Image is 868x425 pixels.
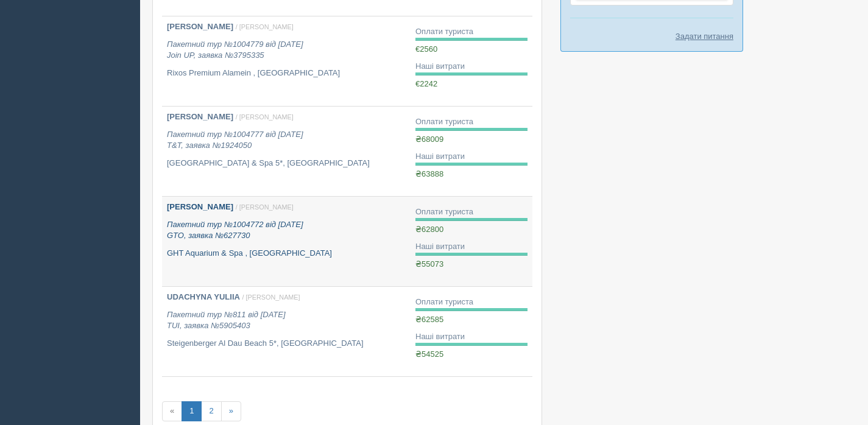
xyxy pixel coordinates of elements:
span: ₴68009 [415,135,443,144]
i: Пакетний тур №1004772 від [DATE] GTO, заявка №627730 [167,220,303,241]
a: UDACHYNA YULIIA / [PERSON_NAME] Пакетний тур №811 від [DATE]TUI, заявка №5905403 Steigenberger Al... [162,287,411,376]
b: [PERSON_NAME] [167,22,233,31]
a: Задати питання [676,30,733,42]
span: « [162,401,182,421]
a: 2 [201,401,221,421]
div: Оплати туриста [415,297,528,308]
a: [PERSON_NAME] / [PERSON_NAME] Пакетний тур №1004777 від [DATE]T&T, заявка №1924050 [GEOGRAPHIC_DA... [162,107,411,196]
span: ₴62585 [415,315,443,324]
span: €2242 [415,79,437,88]
span: ₴62800 [415,225,443,234]
span: ₴54525 [415,349,443,359]
span: / [PERSON_NAME] [236,203,294,211]
span: ₴63888 [415,169,443,178]
i: Пакетний тур №811 від [DATE] TUI, заявка №5905403 [167,310,286,331]
a: [PERSON_NAME] / [PERSON_NAME] Пакетний тур №1004779 від [DATE]Join UP, заявка №3795335 Rixos Prem... [162,16,411,106]
div: Оплати туриста [415,26,528,38]
div: Наші витрати [415,61,528,72]
i: Пакетний тур №1004777 від [DATE] T&T, заявка №1924050 [167,130,303,150]
a: [PERSON_NAME] / [PERSON_NAME] Пакетний тур №1004772 від [DATE]GTO, заявка №627730 GHT Aquarium & ... [162,197,411,286]
p: Steigenberger Al Dau Beach 5*, [GEOGRAPHIC_DATA] [167,338,406,349]
span: ₴55073 [415,259,443,269]
div: Наші витрати [415,331,528,343]
span: / [PERSON_NAME] [236,23,294,30]
a: 1 [182,401,202,421]
p: [GEOGRAPHIC_DATA] & Spa 5*, [GEOGRAPHIC_DATA] [167,158,406,169]
span: / [PERSON_NAME] [242,293,300,301]
p: Rixos Premium Alamein , [GEOGRAPHIC_DATA] [167,68,406,79]
span: €2560 [415,44,437,54]
b: UDACHYNA YULIIA [167,292,240,301]
a: » [221,401,241,421]
b: [PERSON_NAME] [167,202,233,211]
div: Оплати туриста [415,206,528,218]
p: GHT Aquarium & Spa , [GEOGRAPHIC_DATA] [167,248,406,259]
span: / [PERSON_NAME] [236,113,294,121]
div: Наші витрати [415,151,528,163]
i: Пакетний тур №1004779 від [DATE] Join UP, заявка №3795335 [167,40,303,60]
b: [PERSON_NAME] [167,112,233,121]
div: Оплати туриста [415,116,528,128]
div: Наші витрати [415,241,528,253]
